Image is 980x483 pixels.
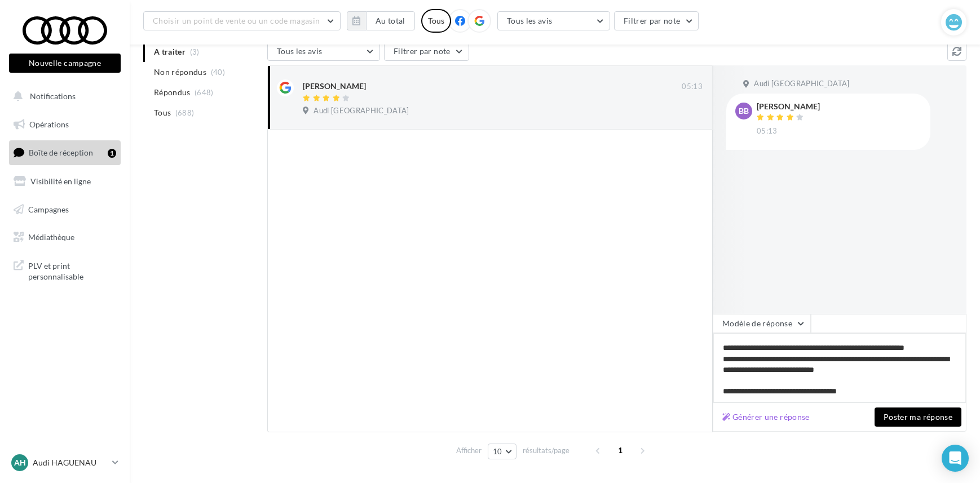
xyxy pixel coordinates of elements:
button: Modèle de réponse [713,314,811,333]
button: Au total [366,11,415,30]
span: AH [14,457,26,468]
span: 05:13 [757,126,778,136]
span: (40) [211,68,225,77]
span: (648) [195,88,214,97]
div: [PERSON_NAME] [303,81,366,92]
button: Tous les avis [497,11,610,30]
span: Boîte de réception [29,148,93,157]
span: résultats/page [523,445,570,456]
a: Visibilité en ligne [7,170,123,193]
span: Tous les avis [277,46,323,56]
a: Boîte de réception1 [7,140,123,165]
span: (688) [175,108,195,117]
button: Nouvelle campagne [9,54,121,73]
span: PLV et print personnalisable [28,258,116,282]
span: Choisir un point de vente ou un code magasin [153,16,320,25]
span: 05:13 [682,82,703,92]
span: Tous [154,107,171,118]
button: Générer une réponse [718,410,814,424]
p: Audi HAGUENAU [33,457,108,468]
button: Poster ma réponse [875,407,961,427]
span: Médiathèque [28,232,74,242]
button: Choisir un point de vente ou un code magasin [143,11,341,30]
span: Visibilité en ligne [30,176,91,186]
div: 1 [108,149,116,158]
span: Audi [GEOGRAPHIC_DATA] [314,106,409,116]
span: Audi [GEOGRAPHIC_DATA] [754,79,849,89]
span: bb [739,105,749,117]
button: 10 [488,444,517,459]
span: Afficher [456,445,482,456]
button: Tous les avis [267,42,380,61]
button: Notifications [7,85,118,108]
div: [PERSON_NAME] [757,103,820,110]
a: Opérations [7,113,123,136]
span: Notifications [30,91,76,101]
a: Médiathèque [7,225,123,249]
a: PLV et print personnalisable [7,254,123,287]
div: Tous [421,9,451,33]
span: 1 [611,441,629,459]
span: Répondus [154,87,191,98]
span: Tous les avis [507,16,553,25]
button: Filtrer par note [614,11,699,30]
span: Opérations [29,119,69,129]
div: Open Intercom Messenger [942,445,969,472]
button: Filtrer par note [384,42,469,61]
a: Campagnes [7,198,123,221]
button: Au total [347,11,415,30]
a: AH Audi HAGUENAU [9,452,121,473]
span: Campagnes [28,204,69,214]
span: Non répondus [154,67,206,78]
span: 10 [493,447,502,456]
